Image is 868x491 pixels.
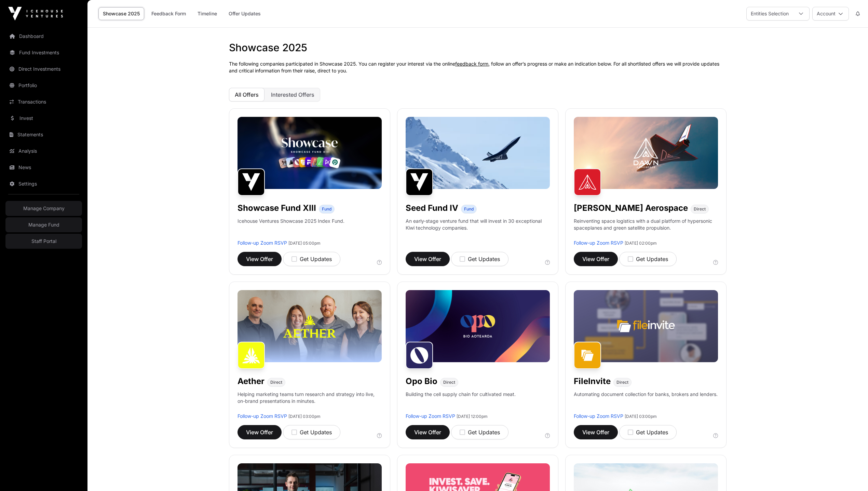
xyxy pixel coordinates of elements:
[291,428,332,436] div: Get Updates
[628,428,668,436] div: Get Updates
[619,425,677,439] button: Get Updates
[238,376,265,387] h1: Aether
[451,425,508,439] button: Get Updates
[98,7,144,20] a: Showcase 2025
[5,160,82,175] a: News
[457,414,488,419] span: [DATE] 12:00pm
[238,240,287,246] a: Follow-up Zoom RSVP
[574,290,718,362] img: File-Invite-Banner.jpg
[406,391,516,413] p: Building the cell supply chain for cultivated meat.
[406,290,550,362] img: Opo-Bio-Banner.jpg
[5,111,82,126] a: Invest
[229,60,727,74] p: The following companies participated in Showcase 2025. You can register your interest via the onl...
[147,7,190,20] a: Feedback Form
[8,7,63,21] img: Icehouse Ventures Logo
[238,203,316,214] h1: Showcase Fund XIII
[455,61,488,67] a: feedback form
[460,255,500,263] div: Get Updates
[625,414,657,419] span: [DATE] 03:00pm
[5,217,82,232] a: Manage Fund
[574,240,623,246] a: Follow-up Zoom RSVP
[406,168,433,196] img: Seed Fund IV
[5,78,82,93] a: Portfolio
[322,206,331,212] span: Fund
[406,413,455,419] a: Follow-up Zoom RSVP
[5,94,82,109] a: Transactions
[5,29,82,44] a: Dashboard
[414,428,441,436] span: View Offer
[283,425,340,439] button: Get Updates
[270,380,282,385] span: Direct
[283,252,340,266] button: Get Updates
[582,428,609,436] span: View Offer
[414,255,441,263] span: View Offer
[406,376,437,387] h1: Opo Bio
[238,218,344,224] p: Icehouse Ventures Showcase 2025 Index Fund.
[229,41,727,54] h1: Showcase 2025
[582,255,609,263] span: View Offer
[574,391,718,413] p: Automating document collection for banks, brokers and lenders.
[406,425,450,439] button: View Offer
[625,241,657,246] span: [DATE] 02:00pm
[619,252,677,266] button: Get Updates
[5,144,82,159] a: Analysis
[574,376,611,387] h1: FileInvite
[451,252,508,266] button: Get Updates
[406,252,450,266] button: View Offer
[812,7,849,21] button: Account
[5,201,82,216] a: Manage Company
[238,391,382,413] p: Helping marketing teams turn research and strategy into live, on-brand presentations in minutes.
[224,7,265,20] a: Offer Updates
[238,252,282,266] button: View Offer
[406,342,433,369] img: Opo Bio
[238,168,265,196] img: Showcase Fund XIII
[238,425,282,439] button: View Offer
[235,91,259,98] span: All Offers
[574,252,618,266] button: View Offer
[238,413,287,419] a: Follow-up Zoom RSVP
[574,117,718,189] img: Dawn-Banner.jpg
[406,203,458,214] h1: Seed Fund IV
[574,218,718,240] p: Reinventing space logistics with a dual platform of hypersonic spaceplanes and green satellite pr...
[288,241,321,246] span: [DATE] 05:00pm
[193,7,221,20] a: Timeline
[229,88,265,101] button: All Offers
[5,62,82,77] a: Direct Investments
[5,176,82,191] a: Settings
[574,413,623,419] a: Follow-up Zoom RSVP
[747,7,793,20] div: Entities Selection
[238,117,382,189] img: Showcase-Fund-Banner-1.jpg
[574,342,601,369] img: FileInvite
[406,117,550,189] img: image-1600x800-%2810%29.jpg
[288,414,321,419] span: [DATE] 03:00pm
[5,127,82,142] a: Statements
[460,428,500,436] div: Get Updates
[464,206,474,212] span: Fund
[246,255,273,263] span: View Offer
[616,380,628,385] span: Direct
[406,218,550,231] p: An early-stage venture fund that will invest in 30 exceptional Kiwi technology companies.
[5,45,82,60] a: Fund Investments
[574,425,618,439] button: View Offer
[574,203,688,214] h1: [PERSON_NAME] Aerospace
[291,255,332,263] div: Get Updates
[238,342,265,369] img: Aether
[443,380,455,385] span: Direct
[271,91,314,98] span: Interested Offers
[628,255,668,263] div: Get Updates
[246,428,273,436] span: View Offer
[238,290,382,362] img: Aether-Banner.jpg
[694,206,706,212] span: Direct
[5,234,82,249] a: Staff Portal
[574,168,601,196] img: Dawn Aerospace
[265,88,320,101] button: Interested Offers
